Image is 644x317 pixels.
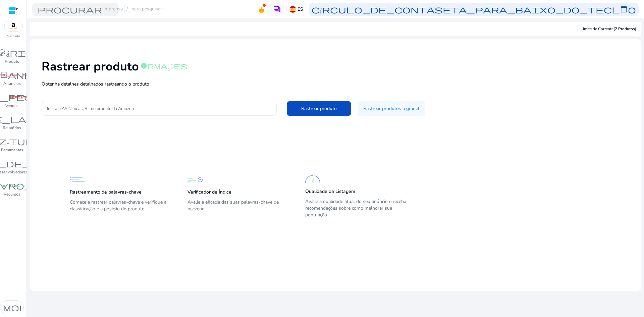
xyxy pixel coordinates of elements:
[4,21,22,31] img: amazon.svg
[435,5,636,14] font: seta_para_baixo_do_teclado
[635,26,636,32] font: )
[42,58,139,75] font: Rastrear produto
[126,6,128,12] font: /
[358,101,425,116] button: Rastrear produtos a granel
[3,125,21,130] font: Relatórios
[287,101,351,116] button: Rastrear produto
[131,6,162,12] font: para pesquisar
[42,81,149,87] font: Obtenha detalhes detalhados rastreando o produto
[187,199,279,212] font: Avalie a eficácia das suas palavras-chave de backend
[38,5,102,14] font: procurar
[312,5,435,14] font: círculo_de_conta
[289,6,296,13] img: es.svg
[305,188,355,195] font: Qualidade da Listagem
[70,172,85,187] img: Rastreamento de palavras-chave
[305,198,406,218] font: Avalie a qualidade atual do seu anúncio e receba recomendações sobre como melhorar sua pontuação
[7,34,20,39] font: Mercado
[581,26,613,32] font: Limite de Corrente
[9,95,68,99] font: registro_manual_de_fibra
[298,6,303,12] font: ES
[1,147,23,153] font: Ferramentas
[103,6,123,12] font: Imprensa
[70,199,166,212] font: Comece a rastrear palavras-chave e verifique a classificação e a posição do produto
[613,26,635,32] font: (2 Produtos
[5,59,19,64] font: Produto
[141,62,187,70] font: informações
[4,192,20,197] font: Recursos
[70,189,142,195] font: Rastreamento de palavras-chave
[363,105,419,112] font: Rastrear produtos a granel
[5,103,18,108] font: Vendas
[187,172,203,187] img: Verificador de Índice
[3,303,92,312] font: modo escuro
[305,171,320,187] img: Qualidade da Listagem
[187,189,231,195] font: Verificador de Índice
[3,81,21,86] font: Anúncios
[301,105,337,112] font: Rastrear produto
